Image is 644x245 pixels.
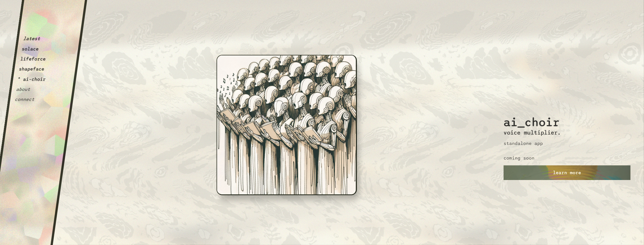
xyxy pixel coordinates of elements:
[504,155,534,161] p: coming soon
[21,46,39,52] button: solace
[14,97,35,102] button: connect
[23,36,40,42] button: latest
[504,65,560,129] h2: ai_choir
[217,55,357,195] img: ai-choir.c147e293.jpeg
[17,77,46,82] button: * ai-choir
[504,165,631,180] a: learn more
[504,129,561,136] h3: voice multiplier.
[16,87,31,92] button: about
[504,141,543,146] p: standalone app
[20,56,46,62] button: lifeforce
[19,66,45,72] button: shapeface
